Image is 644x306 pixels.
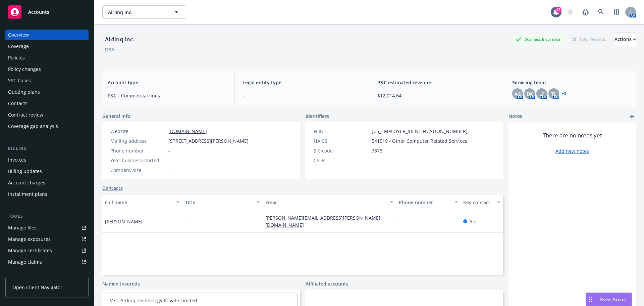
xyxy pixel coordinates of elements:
[8,234,51,245] div: Manage exposures
[594,5,608,19] a: Search
[8,177,45,188] div: Account charges
[600,296,626,302] span: Nova Assist
[168,157,170,164] span: -
[5,3,89,21] a: Accounts
[461,194,503,210] button: Key contact
[5,41,89,52] a: Coverage
[168,128,207,134] a: [DOMAIN_NAME]
[110,157,166,164] div: Year business started
[8,222,37,233] div: Manage files
[306,280,348,287] a: Affiliated accounts
[314,137,369,144] div: NAICS
[372,157,373,164] span: -
[512,79,631,86] span: Servicing team
[628,113,636,121] a: add
[8,257,42,267] div: Manage claims
[8,30,29,40] div: Overview
[372,137,467,144] span: 541519 - Other Computer Related Services
[586,293,594,306] div: Drag to move
[110,128,166,135] div: Website
[185,218,187,225] span: -
[5,222,89,233] a: Manage files
[263,194,396,210] button: Email
[562,92,567,96] a: +2
[185,199,253,206] div: Title
[372,147,382,154] span: 7373
[539,90,544,97] span: LF
[5,155,89,165] a: Invoices
[377,79,496,86] span: P&C estimated revenue
[5,75,89,86] a: SSC Cases
[8,166,42,177] div: Billing updates
[5,257,89,267] a: Manage claims
[527,90,533,97] span: DK
[8,52,25,63] div: Policies
[102,5,186,19] button: Airlinq Inc.
[555,7,561,13] div: 17
[543,131,602,139] span: There are no notes yet
[372,128,468,135] span: [US_EMPLOYER_IDENTIFICATION_NUMBER]
[314,147,369,154] div: SIC code
[102,35,137,44] div: Airlinq Inc.
[399,218,406,225] a: -
[396,194,460,210] button: Phone number
[5,234,89,245] a: Manage exposures
[168,137,249,144] span: [STREET_ADDRESS][PERSON_NAME]
[5,268,89,279] a: Manage BORs
[5,64,89,75] a: Policy changes
[5,213,89,220] div: Tools
[8,41,29,52] div: Coverage
[105,46,117,53] div: DBA: -
[243,79,361,86] span: Legal entity type
[8,75,31,86] div: SSC Cases
[8,245,52,256] div: Manage certificates
[5,166,89,177] a: Billing updates
[182,194,263,210] button: Title
[243,92,361,99] span: -
[5,52,89,63] a: Policies
[102,280,140,287] a: Named insureds
[586,293,632,306] button: Nova Assist
[610,5,623,19] a: Switch app
[563,5,577,19] a: Start snowing
[108,79,226,86] span: Account type
[5,110,89,120] a: Contract review
[470,218,478,225] span: Yes
[463,199,493,206] div: Key contact
[5,87,89,97] a: Quoting plans
[265,215,380,228] a: [PERSON_NAME][EMAIL_ADDRESS][PERSON_NAME][DOMAIN_NAME]
[579,5,592,19] a: Report a Bug
[108,9,166,16] span: Airlinq Inc.
[614,33,636,46] button: Actions
[8,155,26,165] div: Invoices
[5,145,89,152] div: Billing
[569,35,609,43] div: Total Rewards
[614,33,636,46] div: Actions
[110,167,166,174] div: Company size
[8,189,47,200] div: Installment plans
[5,245,89,256] a: Manage certificates
[12,284,62,291] span: Open Client Navigator
[8,268,40,279] div: Manage BORs
[306,113,329,120] span: Identifiers
[168,147,170,154] span: -
[5,189,89,200] a: Installment plans
[110,137,166,144] div: Mailing address
[8,64,41,75] div: Policy changes
[5,121,89,132] a: Coverage gap analysis
[102,113,130,120] span: General info
[8,110,43,120] div: Contract review
[5,177,89,188] a: Account charges
[515,90,521,97] span: AG
[105,218,143,225] span: [PERSON_NAME]
[399,199,450,206] div: Phone number
[512,35,564,43] div: Business Insurance
[109,297,197,304] a: M/s. Airlinq Technology Private Limited
[508,113,522,121] span: Notes
[102,184,123,191] a: Contacts
[551,90,556,97] span: TL
[28,9,49,15] span: Accounts
[377,92,496,99] span: $12,014.64
[108,92,226,99] span: P&C - Commercial lines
